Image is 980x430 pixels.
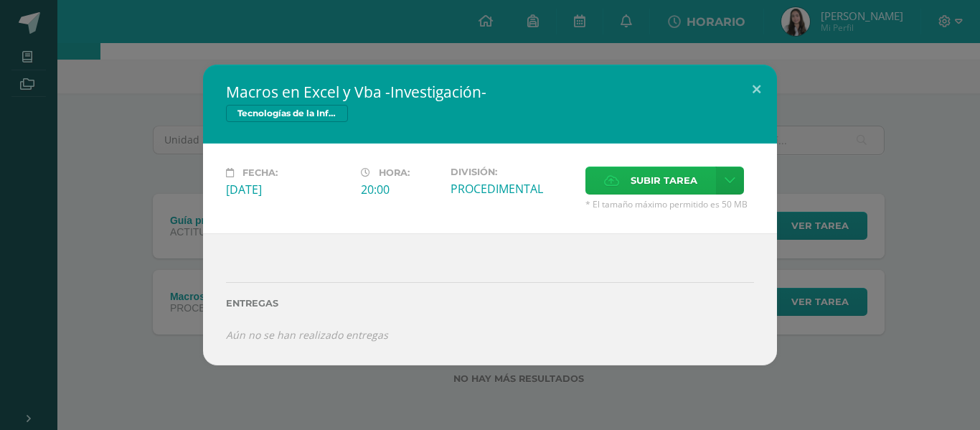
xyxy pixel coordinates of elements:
label: División: [451,167,574,177]
button: Close (Esc) [736,65,777,113]
div: 20:00 [361,182,439,197]
span: Hora: [379,167,410,178]
label: Entregas [226,298,754,309]
div: [DATE] [226,182,349,197]
span: Tecnologías de la Información y Comunicación 5 [226,105,348,122]
span: * El tamaño máximo permitido es 50 MB [585,198,754,210]
h2: Macros en Excel y Vba -Investigación- [226,82,754,102]
span: Subir tarea [631,167,697,194]
div: PROCEDIMENTAL [451,181,574,197]
span: Fecha: [242,167,278,178]
i: Aún no se han realizado entregas [226,328,388,342]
